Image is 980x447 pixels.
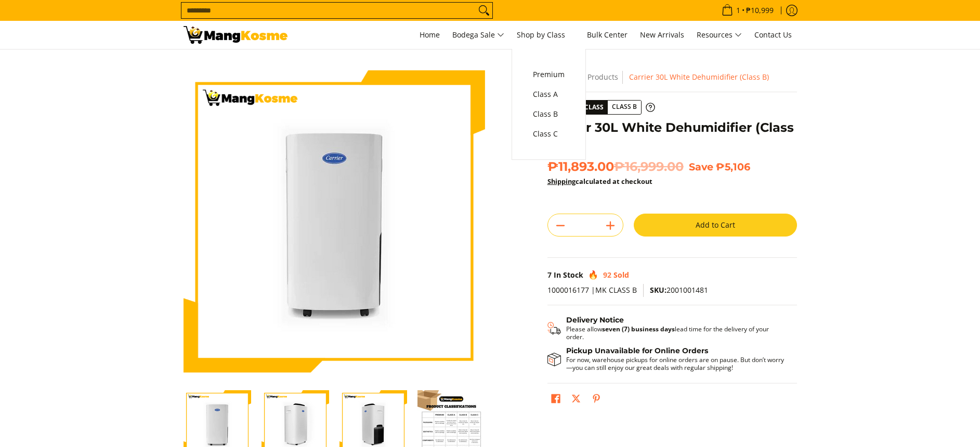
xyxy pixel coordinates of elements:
span: 2001001481 [650,285,708,295]
a: Shipping [547,177,576,186]
span: Save [689,160,713,173]
del: ₱16,999.00 [614,159,684,175]
a: Post on X [569,391,583,409]
a: Product Class Class B [547,100,655,115]
a: Class A [528,84,570,104]
span: 92 [603,270,611,280]
a: New Arrivals [635,21,689,49]
span: • [718,5,777,16]
span: Carrier 30L White Dehumidifier (Class B) [629,72,769,82]
span: Class C [533,128,565,141]
img: Carrier 30-Liter Dehumidifier - White (Class B) l Mang Kosme [184,26,288,44]
a: Home [414,21,445,49]
span: SKU: [650,285,667,295]
a: Share on Facebook [548,391,563,409]
p: Please allow lead time for the delivery of your order. [566,325,787,341]
strong: calculated at checkout [547,177,652,186]
span: Class B [608,101,641,114]
span: ₱10,999 [744,7,775,14]
a: Bulk Center [582,21,633,49]
button: Shipping & Delivery [547,316,787,341]
img: carrier-30-liter-dehumidier-premium-full-view-mang-kosme [184,70,485,372]
p: For now, warehouse pickups for online orders are on pause. But don’t worry—you can still enjoy ou... [566,356,787,371]
a: All Products [577,72,618,82]
a: Shop by Class [512,21,580,49]
span: Sold [613,270,629,280]
button: Search [476,3,492,18]
button: Subtract [548,217,573,234]
button: Add [598,217,623,234]
span: 1000016177 |MK CLASS B [547,285,637,295]
a: Pin on Pinterest [589,391,604,409]
span: 7 [547,270,552,280]
span: In Stock [554,270,583,280]
a: Bodega Sale [447,21,509,49]
span: 1 [735,7,742,14]
span: Premium [533,68,565,81]
nav: Main Menu [298,21,797,49]
span: Bulk Center [587,30,628,40]
span: Shop by Class [517,29,574,42]
span: ₱5,106 [716,160,750,173]
strong: seven (7) business days [602,325,675,333]
a: Contact Us [749,21,797,49]
span: Class B [533,108,565,121]
strong: Delivery Notice [566,315,624,325]
span: Bodega Sale [452,29,504,42]
a: Premium [528,65,570,84]
button: Add to Cart [634,214,797,237]
h1: Carrier 30L White Dehumidifier (Class B) [547,120,797,151]
span: Home [420,30,440,40]
span: ₱11,893.00 [547,159,684,175]
span: Class A [533,88,565,101]
span: New Arrivals [640,30,684,40]
span: Resources [697,29,742,42]
strong: Pickup Unavailable for Online Orders [566,346,708,355]
nav: Breadcrumbs [547,70,797,84]
a: Resources [691,21,747,49]
span: Contact Us [754,30,792,40]
a: Class B [528,104,570,124]
a: Class C [528,124,570,144]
